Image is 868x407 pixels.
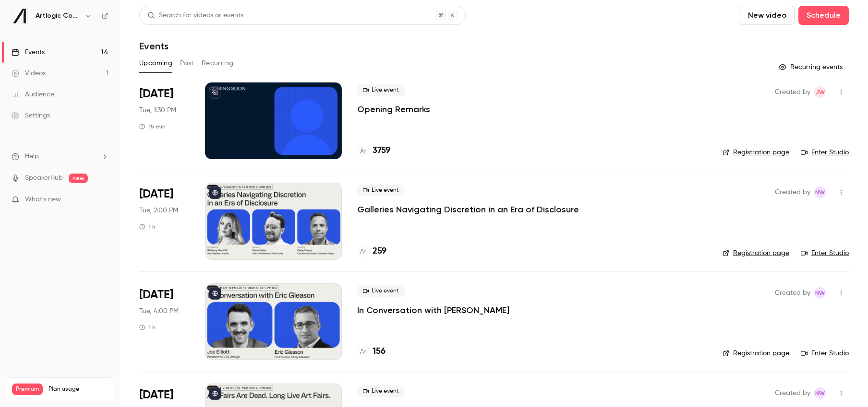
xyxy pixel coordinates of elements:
a: SpeakerHub [25,173,63,183]
h4: 3759 [373,144,390,157]
img: Artlogic Connect 2025 [12,8,27,23]
h4: 259 [373,245,386,258]
a: Enter Studio [801,248,849,258]
div: 1 h [139,223,156,231]
button: New video [740,6,795,25]
span: Tue, 2:00 PM [139,206,178,215]
span: Help [25,151,39,162]
span: Live event [357,285,405,297]
div: Sep 16 Tue, 2:00 PM (Europe/London) [139,183,190,259]
span: [DATE] [139,287,173,302]
a: Registration page [723,148,789,157]
span: NW [815,287,825,299]
span: Jack Walden [814,86,826,98]
span: What's new [25,195,61,205]
span: [DATE] [139,387,173,403]
button: Upcoming [139,56,172,71]
span: Created by [775,186,810,198]
li: help-dropdown-opener [12,151,108,162]
div: Search for videos or events [147,11,243,21]
a: 259 [357,245,386,258]
span: Created by [775,86,810,98]
a: 156 [357,345,386,358]
span: Tue, 4:00 PM [139,306,179,316]
a: 3759 [357,144,390,157]
div: Sep 16 Tue, 4:00 PM (Europe/Dublin) [139,283,190,360]
span: Premium [12,384,43,395]
h1: Events [139,40,169,52]
iframe: Noticeable Trigger [97,196,108,204]
div: Sep 16 Tue, 1:30 PM (Europe/London) [139,82,190,159]
a: Registration page [723,248,789,258]
span: Plan usage [48,385,108,393]
h4: 156 [373,345,386,358]
span: [DATE] [139,186,173,202]
span: Tue, 1:30 PM [139,105,176,115]
a: Galleries Navigating Discretion in an Era of Disclosure [357,204,579,215]
a: In Conversation with [PERSON_NAME] [357,304,509,316]
span: [DATE] [139,86,173,102]
span: Created by [775,287,810,299]
h6: Artlogic Connect 2025 [36,11,81,21]
button: Recurring [202,56,234,71]
span: Created by [775,387,810,399]
span: Natasha Whiffin [814,186,826,198]
div: 1 h [139,324,156,331]
span: Natasha Whiffin [814,287,826,299]
span: Live event [357,385,405,397]
span: Natasha Whiffin [814,387,826,399]
span: Live event [357,185,405,196]
button: Schedule [798,6,849,25]
div: Events [12,47,45,57]
div: 15 min [139,123,166,130]
a: Enter Studio [801,148,849,157]
a: Enter Studio [801,349,849,358]
div: Videos [12,69,46,78]
span: new [69,174,88,183]
div: Audience [12,90,54,99]
a: Opening Remarks [357,104,430,115]
span: NW [815,387,825,399]
button: Past [180,56,194,71]
span: JW [816,86,825,98]
span: NW [815,186,825,198]
button: Recurring events [774,59,849,75]
div: Settings [12,111,50,120]
a: Registration page [723,349,789,358]
span: Live event [357,84,405,96]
